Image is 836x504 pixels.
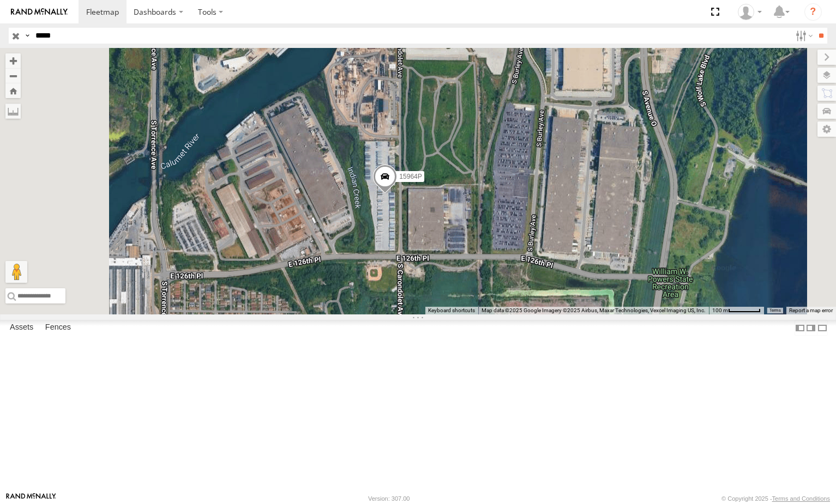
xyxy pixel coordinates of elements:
span: Map data ©2025 Google Imagery ©2025 Airbus, Maxar Technologies, Vexcel Imaging US, Inc. [482,307,706,313]
div: © Copyright 2025 - [721,495,830,502]
label: Dock Summary Table to the Left [795,320,805,336]
button: Keyboard shortcuts [428,307,475,314]
a: Terms (opens in new tab) [769,308,781,313]
button: Drag Pegman onto the map to open Street View [5,261,27,283]
label: Assets [4,320,39,336]
label: Map Settings [817,122,836,137]
img: rand-logo.svg [11,8,68,16]
label: Dock Summary Table to the Right [805,320,816,336]
label: Search Query [23,28,32,44]
label: Hide Summary Table [817,320,828,336]
div: Paul Withrow [734,4,766,20]
div: Version: 307.00 [368,495,410,502]
button: Zoom Home [5,83,21,98]
i: ? [804,3,822,21]
label: Search Filter Options [791,28,815,44]
a: Report a map error [789,307,833,313]
label: Measure [5,104,21,119]
button: Zoom in [5,53,21,68]
span: 15964P [399,172,422,180]
a: Terms and Conditions [772,495,830,502]
a: Visit our Website [6,493,56,504]
button: Map Scale: 100 m per 56 pixels [709,307,764,314]
label: Fences [40,320,76,336]
button: Zoom out [5,68,21,83]
span: 100 m [712,307,728,313]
